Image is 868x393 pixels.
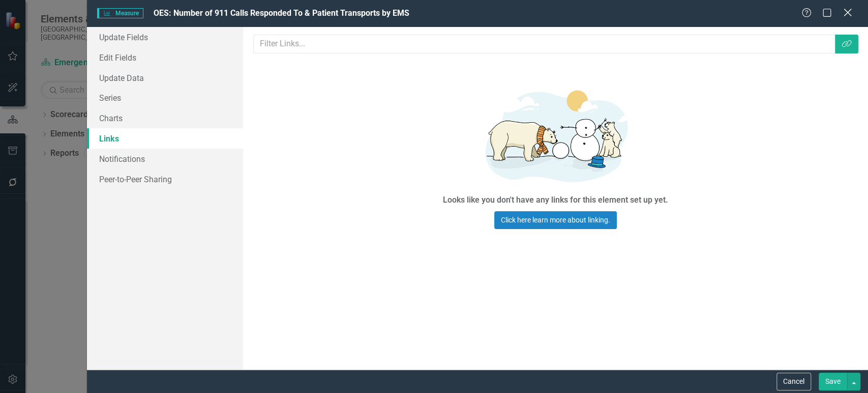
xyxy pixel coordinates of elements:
a: Notifications [87,149,243,169]
a: Edit Fields [87,47,243,68]
a: Update Data [87,68,243,88]
span: Measure [97,8,143,18]
button: Cancel [776,373,811,390]
a: Charts [87,108,243,128]
a: Update Fields [87,27,243,47]
a: Peer-to-Peer Sharing [87,169,243,189]
span: OES: Number of 911 Calls Responded To & Patient Transports by EMS [154,8,409,18]
div: Looks like you don't have any links for this element set up yet. [443,194,668,206]
img: Getting started [403,79,708,192]
a: Click here learn more about linking. [494,211,617,229]
button: Save [819,373,847,390]
a: Links [87,128,243,149]
input: Filter Links... [253,35,836,53]
a: Series [87,88,243,108]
